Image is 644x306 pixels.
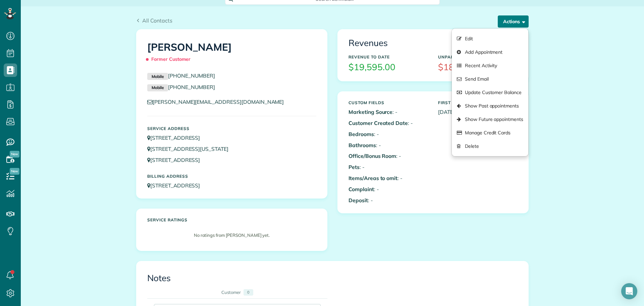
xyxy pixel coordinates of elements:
[348,164,360,170] b: Pets
[438,55,518,59] h5: Unpaid Balance
[348,152,396,159] b: Office/Bonus Room
[452,99,528,113] a: Show Past appointments
[147,182,206,189] a: [STREET_ADDRESS]
[498,15,529,28] button: Actions
[147,273,518,283] h3: Notes
[452,139,528,153] a: Delete
[348,185,428,193] p: : -
[151,232,313,238] p: No ratings from [PERSON_NAME] yet.
[452,113,528,126] a: Show Future appointments
[348,108,428,116] p: : -
[348,131,374,137] b: Bedrooms
[348,152,428,160] p: : -
[452,32,528,45] a: Edit
[147,72,215,79] a: Mobile[PHONE_NUMBER]
[348,186,374,192] b: Complaint
[452,45,528,59] a: Add Appointment
[348,142,376,148] b: Bathrooms
[10,168,19,175] span: New
[348,108,392,115] b: Marketing Source
[147,84,215,90] a: Mobile[PHONE_NUMBER]
[147,42,316,65] h1: [PERSON_NAME]
[438,100,518,105] h5: First Serviced On
[147,145,235,152] a: [STREET_ADDRESS][US_STATE]
[438,108,518,116] p: [DATE]
[348,163,428,171] p: : -
[142,17,172,24] span: All Contacts
[348,100,428,105] h5: Custom Fields
[147,174,316,178] h5: Billing Address
[621,283,637,299] div: Open Intercom Messenger
[348,130,428,138] p: : -
[147,98,290,105] a: [PERSON_NAME][EMAIL_ADDRESS][DOMAIN_NAME]
[147,126,316,131] h5: Service Address
[244,289,253,296] div: 0
[348,174,428,182] p: : -
[147,53,194,65] span: Former Customer
[147,157,206,163] a: [STREET_ADDRESS]
[348,120,408,126] b: Customer Created Date
[136,16,172,25] a: All Contacts
[348,119,428,127] p: : -
[147,218,316,222] h5: Service ratings
[10,151,19,158] span: New
[348,62,428,72] h3: $19,595.00
[452,59,528,72] a: Recent Activity
[348,175,397,181] b: Items/Areas to omit
[452,86,528,99] a: Update Customer Balance
[452,72,528,86] a: Send Email
[438,62,518,72] h3: $180.00
[221,289,241,296] div: Customer
[348,197,368,204] b: Deposit
[452,126,528,139] a: Manage Credit Cards
[348,55,428,59] h5: Revenue to Date
[348,38,518,48] h3: Revenues
[147,84,168,92] small: Mobile
[147,134,206,141] a: [STREET_ADDRESS]
[147,73,168,80] small: Mobile
[348,196,428,204] p: : -
[348,141,428,149] p: : -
